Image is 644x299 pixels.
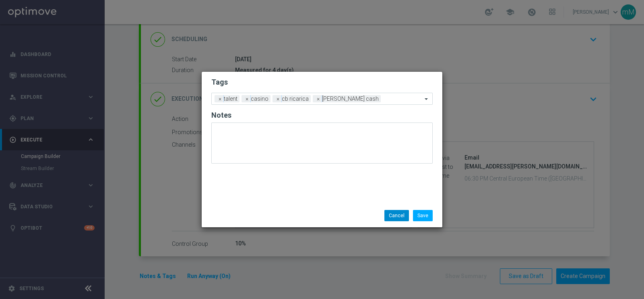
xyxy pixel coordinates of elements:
h2: Notes [211,110,433,120]
span: cb ricarica [280,95,311,102]
span: [PERSON_NAME] cash [320,95,381,102]
span: × [244,95,251,102]
span: casino [249,95,270,102]
button: Save [413,210,433,221]
span: × [275,95,282,102]
ng-select: bonsu cash, casino, cb ricarica, talent [211,93,433,105]
button: Cancel [384,210,409,221]
h2: Tags [211,77,433,87]
span: × [315,95,322,102]
span: × [217,95,224,102]
span: talent [222,95,239,102]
